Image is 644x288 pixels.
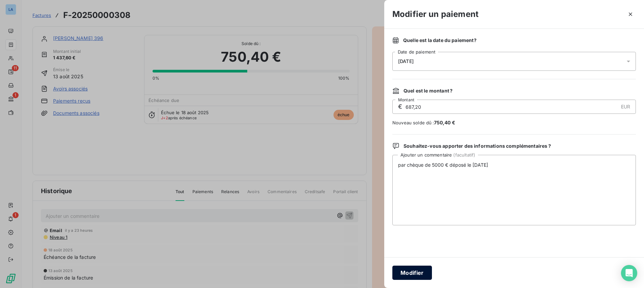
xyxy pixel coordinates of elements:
span: Souhaitez-vous apporter des informations complémentaires ? [404,143,551,149]
h3: Modifier un paiement [392,8,479,20]
div: Open Intercom Messenger [621,265,637,281]
span: Quelle est la date du paiement ? [403,37,477,44]
textarea: par chèque de 5000 € déposé le [DATE] [392,155,636,225]
span: Nouveau solde dû : [392,119,636,126]
span: Quel est le montant ? [404,87,453,94]
span: 750,40 € [434,120,455,125]
span: [DATE] [398,59,414,64]
button: Modifier [392,266,432,280]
